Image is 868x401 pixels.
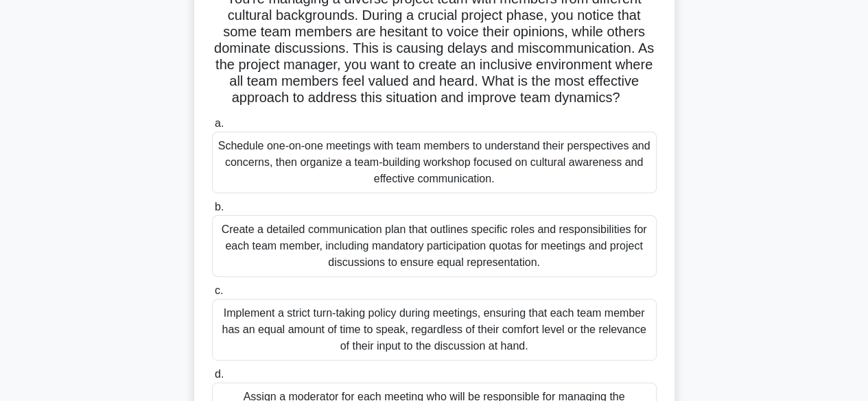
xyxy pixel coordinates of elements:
span: d. [215,368,224,380]
span: b. [215,201,224,212]
span: c. [215,284,223,296]
div: Create a detailed communication plan that outlines specific roles and responsibilities for each t... [212,215,657,277]
span: a. [215,117,224,129]
div: Schedule one-on-one meetings with team members to understand their perspectives and concerns, the... [212,132,657,193]
div: Implement a strict turn-taking policy during meetings, ensuring that each team member has an equa... [212,299,657,361]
